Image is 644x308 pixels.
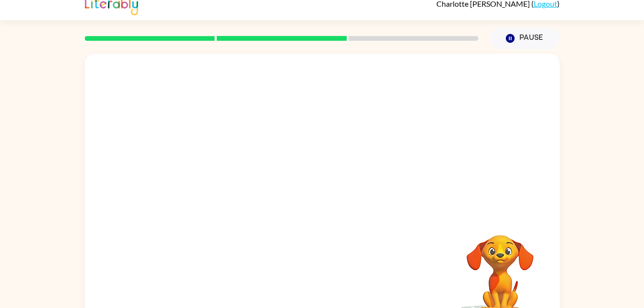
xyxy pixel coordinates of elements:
[490,27,560,49] button: Pause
